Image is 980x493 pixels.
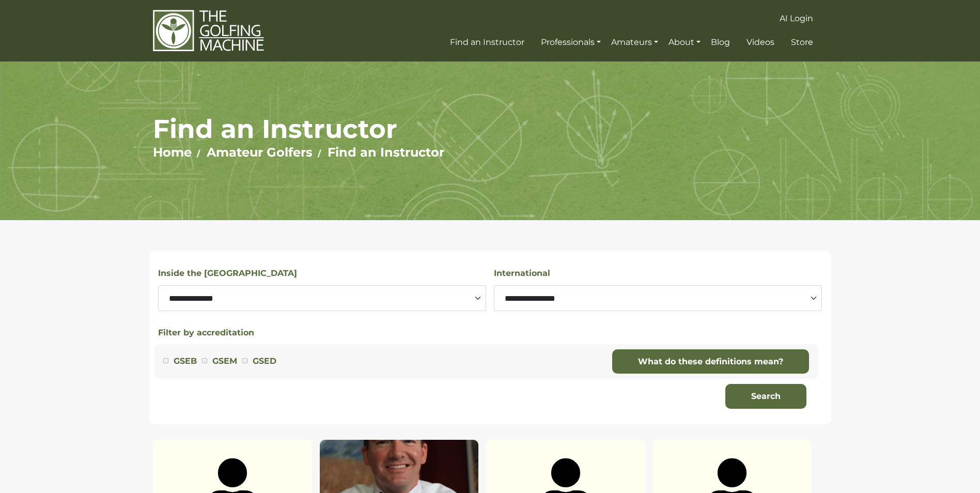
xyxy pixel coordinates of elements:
a: AI Login [777,9,816,28]
a: Amateurs [609,33,661,52]
span: AI Login [780,13,813,23]
span: Find an Instructor [450,37,524,47]
a: Home [153,145,192,160]
button: Search [725,384,806,409]
label: GSEB [174,355,197,368]
label: GSEM [212,355,237,368]
span: Blog [711,37,730,47]
a: Find an Instructor [447,33,527,52]
a: Find an Instructor [328,145,444,160]
label: Inside the [GEOGRAPHIC_DATA] [158,267,297,280]
a: Professionals [538,33,603,52]
button: Filter by accreditation [158,327,254,339]
a: About [666,33,703,52]
select: Select a state [158,285,486,311]
a: Store [788,33,816,52]
a: Amateur Golfers [207,145,313,160]
h1: Find an Instructor [153,113,827,145]
a: What do these definitions mean? [612,349,809,374]
label: International [494,267,550,280]
span: Videos [746,37,774,47]
select: Select a country [494,285,822,311]
span: Store [791,37,813,47]
label: GSED [253,355,276,368]
a: Videos [744,33,777,52]
img: The Golfing Machine [153,9,264,52]
a: Blog [708,33,733,52]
